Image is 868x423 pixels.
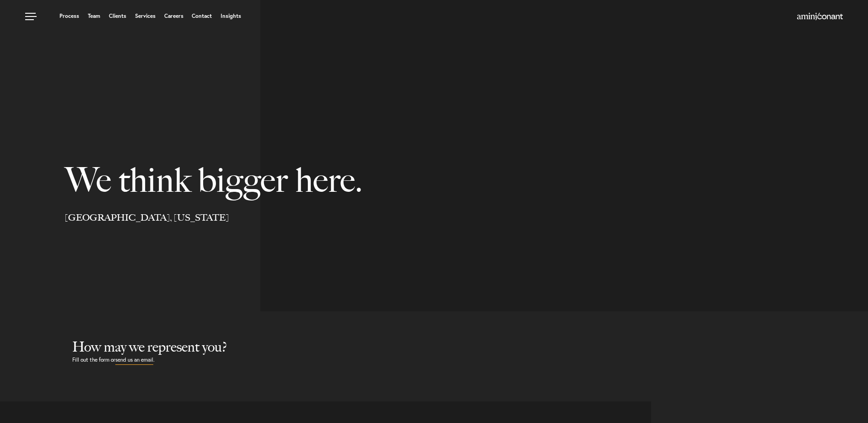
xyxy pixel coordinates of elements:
[115,355,153,365] a: send us an email
[88,13,100,19] a: Team
[72,355,868,365] p: Fill out the form or .
[72,339,868,355] h2: How may we represent you?
[135,13,156,19] a: Services
[192,13,212,19] a: Contact
[221,13,241,19] a: Insights
[797,13,843,20] img: Amini & Conant
[109,13,126,19] a: Clients
[59,13,79,19] a: Process
[164,13,183,19] a: Careers
[797,13,843,21] a: Home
